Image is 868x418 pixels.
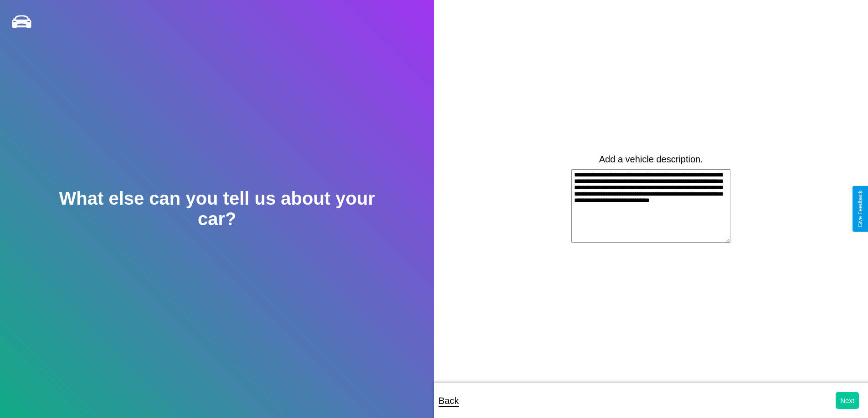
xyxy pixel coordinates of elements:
[857,191,863,227] div: Give Feedback
[599,154,703,165] label: Add a vehicle description.
[43,188,390,229] h2: What else can you tell us about your car?
[836,392,859,409] button: Next
[439,393,459,409] p: Back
